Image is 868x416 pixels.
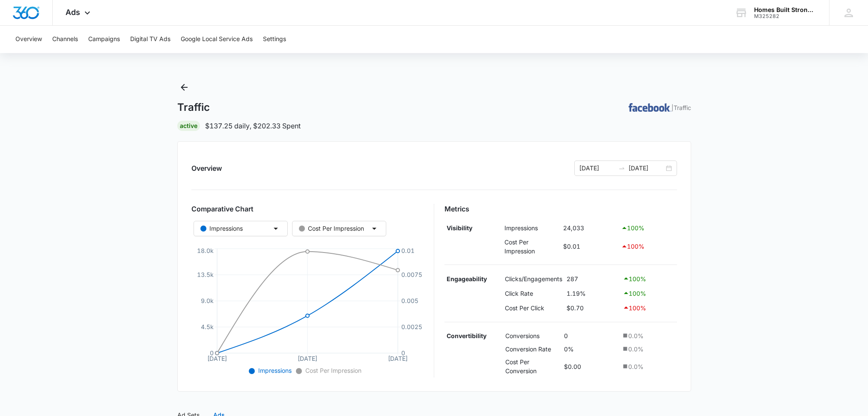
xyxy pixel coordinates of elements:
[447,332,486,339] strong: Convertibility
[207,355,227,362] tspan: [DATE]
[304,367,361,374] span: Cost Per Impression
[88,26,120,53] button: Campaigns
[191,204,424,214] h3: Comparative Chart
[621,331,675,340] div: 0.0 %
[629,163,664,173] input: End date
[671,103,691,112] p: | Traffic
[561,235,619,258] td: $0.01
[201,297,214,304] tspan: 9.0k
[401,323,422,330] tspan: 0.0025
[621,241,675,252] div: 100 %
[447,224,472,232] strong: Visibility
[401,297,418,304] tspan: 0.005
[562,355,619,377] td: $0.00
[177,101,210,114] h1: Traffic
[623,273,675,284] div: 100 %
[15,26,42,53] button: Overview
[629,103,671,112] img: FACEBOOK
[194,221,288,236] button: Impressions
[191,163,222,173] h2: Overview
[257,367,292,374] span: Impressions
[503,329,562,342] td: Conversions
[201,323,214,330] tspan: 4.5k
[401,349,405,357] tspan: 0
[503,272,564,286] td: Clicks/Engagements
[503,235,561,258] td: Cost Per Impression
[205,121,301,131] p: $137.25 daily , $202.33 Spent
[503,221,561,235] td: Impressions
[564,286,620,300] td: 1.19%
[263,26,286,53] button: Settings
[52,26,78,53] button: Channels
[564,272,620,286] td: 287
[579,163,615,173] input: Start date
[66,8,80,17] span: Ads
[177,121,200,131] div: Active
[561,221,619,235] td: 24,033
[444,204,677,214] h3: Metrics
[401,247,415,254] tspan: 0.01
[564,300,620,315] td: $0.70
[177,80,191,94] button: Back
[503,355,562,377] td: Cost Per Conversion
[401,271,422,278] tspan: 0.0075
[503,342,562,356] td: Conversion Rate
[562,342,619,356] td: 0%
[754,13,817,19] div: account id
[197,271,214,278] tspan: 13.5k
[621,362,675,371] div: 0.0 %
[503,300,564,315] td: Cost Per Click
[503,286,564,300] td: Click Rate
[618,165,625,172] span: to
[754,6,817,13] div: account name
[181,26,253,53] button: Google Local Service Ads
[388,355,408,362] tspan: [DATE]
[621,223,675,233] div: 100 %
[200,224,243,233] div: Impressions
[299,224,364,233] div: Cost Per Impression
[447,275,487,282] strong: Engageability
[292,221,386,236] button: Cost Per Impression
[623,288,675,298] div: 100 %
[130,26,170,53] button: Digital TV Ads
[197,247,214,254] tspan: 18.0k
[210,349,214,357] tspan: 0
[623,303,675,313] div: 100 %
[298,355,317,362] tspan: [DATE]
[621,345,675,354] div: 0.0 %
[618,165,625,172] span: swap-right
[562,329,619,342] td: 0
